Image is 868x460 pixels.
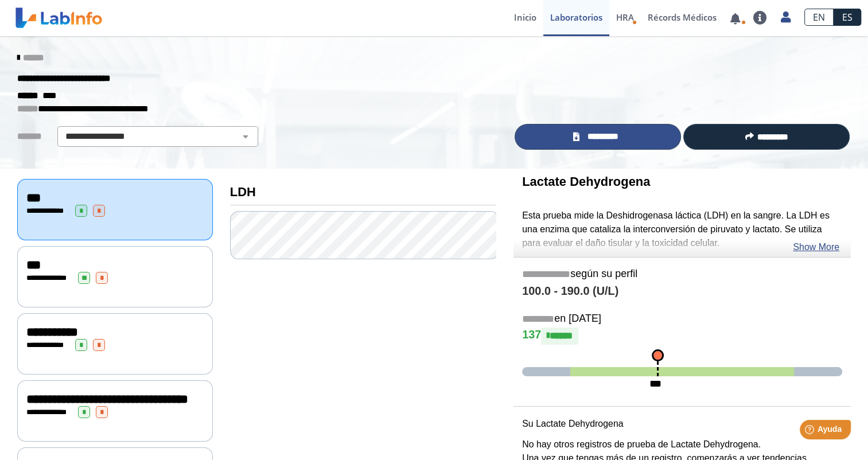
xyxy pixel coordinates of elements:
h4: 137 [522,328,842,345]
a: ES [834,9,861,26]
a: EN [804,9,834,26]
iframe: Help widget launcher [766,415,855,447]
b: LDH [230,185,256,199]
b: Lactate Dehydrogena [522,174,650,189]
p: Su Lactate Dehydrogena [522,417,842,431]
h5: en [DATE] [522,313,842,326]
h5: según su perfil [522,268,842,281]
a: Show More [793,240,839,254]
h4: 100.0 - 190.0 (U/L) [522,284,842,298]
p: Esta prueba mide la Deshidrogenasa láctica (LDH) en la sangre. La LDH es una enzima que cataliza ... [522,209,842,250]
span: HRA [616,11,634,23]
